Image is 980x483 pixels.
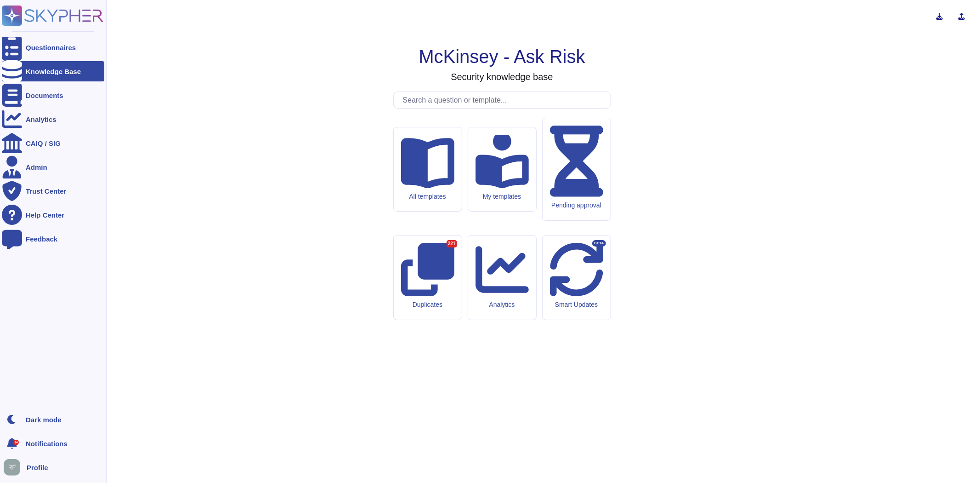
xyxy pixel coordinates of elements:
[2,37,104,57] a: Questionnaires
[26,164,47,171] div: Admin
[476,193,529,201] div: My templates
[447,240,457,247] div: 221
[401,193,454,201] div: All templates
[2,229,104,249] a: Feedback
[26,92,63,99] div: Documents
[26,236,57,242] div: Feedback
[2,133,104,153] a: CAIQ / SIG
[419,46,585,68] h1: McKinsey - Ask Risk
[26,68,81,75] div: Knowledge Base
[27,464,48,471] span: Profile
[592,240,606,247] div: BETA
[4,459,20,476] img: user
[26,212,64,218] div: Help Center
[451,71,553,82] h3: Security knowledge base
[398,92,611,108] input: Search a question or template...
[2,181,104,201] a: Trust Center
[2,457,27,477] button: user
[13,440,19,445] div: 9+
[2,157,104,177] a: Admin
[26,416,62,423] div: Dark mode
[26,440,68,447] span: Notifications
[476,301,529,309] div: Analytics
[550,201,603,209] div: Pending approval
[26,188,66,195] div: Trust Center
[2,205,104,225] a: Help Center
[401,301,454,309] div: Duplicates
[26,116,57,123] div: Analytics
[550,301,603,309] div: Smart Updates
[2,109,104,129] a: Analytics
[2,61,104,81] a: Knowledge Base
[2,85,104,105] a: Documents
[26,44,76,51] div: Questionnaires
[26,140,61,147] div: CAIQ / SIG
